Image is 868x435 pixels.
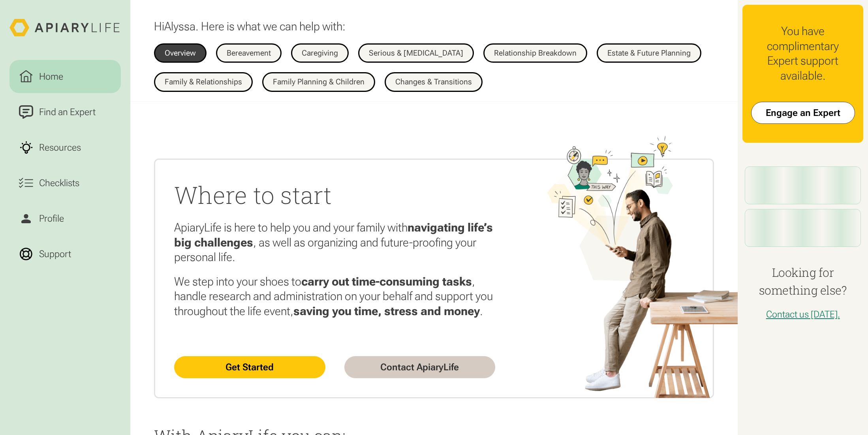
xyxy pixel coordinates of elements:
[344,356,496,378] a: Contact ApiaryLife
[9,237,121,271] a: Support
[273,78,364,86] div: Family Planning & Children
[395,78,472,86] div: Changes & Transitions
[291,43,349,63] a: Caregiving
[751,102,855,124] a: Engage an Expert
[174,220,496,265] p: ApiaryLife is here to help you and your family with , as well as organizing and future-proofing y...
[37,105,98,119] div: Find an Expert
[9,166,121,200] a: Checklists
[174,356,325,378] a: Get Started
[174,179,496,211] h2: Where to start
[9,131,121,164] a: Resources
[37,176,82,190] div: Checklists
[302,49,338,57] div: Caregiving
[164,19,195,33] span: Alyssa
[301,274,472,288] strong: carry out time-consuming tasks
[37,247,73,261] div: Support
[742,263,863,299] h4: Looking for something else?
[9,202,121,235] a: Profile
[154,43,207,63] a: Overview
[37,140,83,155] div: Resources
[385,72,483,92] a: Changes & Transitions
[9,95,121,129] a: Find an Expert
[154,19,346,34] p: Hi . Here is what we can help with:
[262,72,375,92] a: Family Planning & Children
[369,49,463,57] div: Serious & [MEDICAL_DATA]
[37,69,66,84] div: Home
[293,304,480,318] strong: saving you time, stress and money
[174,220,493,249] strong: navigating life’s big challenges
[766,309,840,320] a: Contact us [DATE].
[752,24,854,83] div: You have complimentary Expert support available.
[216,43,282,63] a: Bereavement
[358,43,474,63] a: Serious & [MEDICAL_DATA]
[483,43,587,63] a: Relationship Breakdown
[9,60,121,93] a: Home
[227,49,271,57] div: Bereavement
[597,43,701,63] a: Estate & Future Planning
[607,49,691,57] div: Estate & Future Planning
[494,49,577,57] div: Relationship Breakdown
[154,72,253,92] a: Family & Relationships
[37,211,66,226] div: Profile
[165,78,242,86] div: Family & Relationships
[174,274,496,319] p: We step into your shoes to , handle research and administration on your behalf and support you th...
